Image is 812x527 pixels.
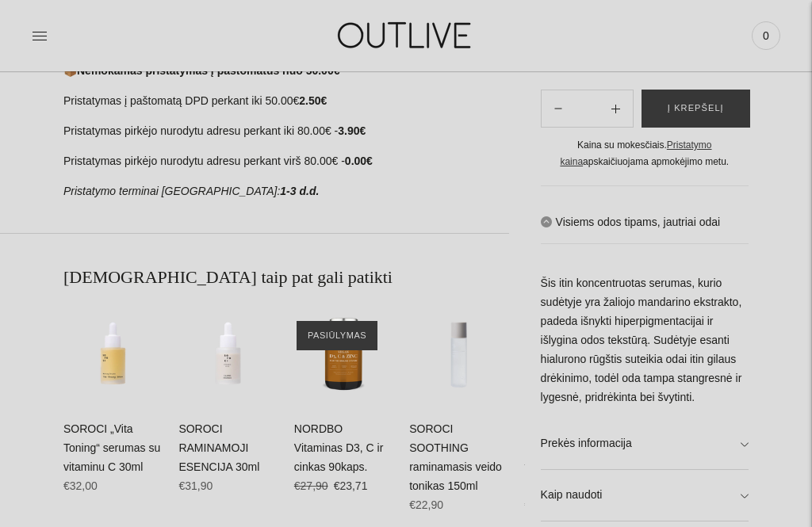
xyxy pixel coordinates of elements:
[541,275,749,408] p: Šis itin koncentruotas serumas, kurio sudėtyje yra žaliojo mandarino ekstrakto, padeda išnykti hi...
[409,422,502,492] a: SOROCI SOOTHING raminamasis veido tonikas 150ml
[334,479,368,492] span: €23,71
[294,422,384,473] a: NORDBO Vitaminas D3, C ir cinkas 90kaps.
[63,479,98,492] span: €32,00
[409,305,508,404] a: SOROCI SOOTHING raminamasis veido tonikas 150ml
[525,305,624,404] a: SOROCI atkuriamasis tonikas “Repair” 150ml
[280,185,319,197] strong: 1-3 d.d.
[752,18,780,53] a: 0
[63,122,509,141] p: Pristatymas pirkėjo nurodytu adresu perkant iki 80.00€ -
[541,418,749,469] a: Prekės informacija
[63,305,163,404] a: SOROCI „Vita Toning“ serumas su vitaminu C 30ml
[542,90,575,128] button: Add product quantity
[541,470,749,521] a: Kaip naudoti
[63,62,509,81] p: 📦
[63,152,509,171] p: Pristatymas pirkėjo nurodytu adresu perkant virš 80.00€ -
[299,94,327,107] strong: 2.50€
[178,479,213,492] span: €31,90
[338,124,366,137] strong: 3.90€
[63,265,509,289] h2: [DEMOGRAPHIC_DATA] taip pat gali patikti
[63,92,509,111] p: Pristatymas į paštomatą DPD perkant iki 50.00€
[409,498,443,511] span: €22,90
[575,97,599,120] input: Product quantity
[755,25,777,47] span: 0
[525,498,559,511] span: €27,00
[599,90,633,128] button: Subtract product quantity
[560,140,711,168] a: Pristatymo kaina
[307,8,505,63] img: OUTLIVE
[294,479,328,492] s: €27,90
[541,138,749,170] div: Kaina su mokesčiais. apskaičiuojama apmokėjimo metu.
[178,305,278,404] a: SOROCI RAMINAMOJI ESENCIJA 30ml
[345,155,373,167] strong: 0.00€
[294,305,393,404] a: NORDBO Vitaminas D3, C ir cinkas 90kaps.
[668,101,724,117] span: Į krepšelį
[63,422,160,473] a: SOROCI „Vita Toning“ serumas su vitaminu C 30ml
[63,185,280,197] em: Pristatymo terminai [GEOGRAPHIC_DATA]:
[525,422,603,492] a: SOROCI atkuriamasis tonikas “Repair” 150ml
[178,422,259,473] a: SOROCI RAMINAMOJI ESENCIJA 30ml
[642,90,750,128] button: Į krepšelį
